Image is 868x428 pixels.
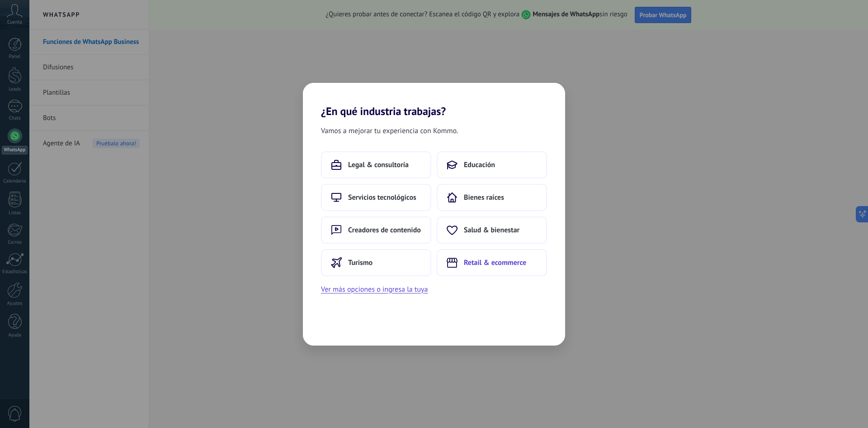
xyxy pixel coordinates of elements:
button: Turismo [321,249,431,276]
span: Vamos a mejorar tu experiencia con Kommo. [321,125,458,137]
button: Retail & ecommerce [437,249,547,276]
span: Salud & bienestar [464,226,519,235]
span: Creadores de contenido [348,226,421,235]
span: Educación [464,160,495,169]
button: Bienes raíces [437,184,547,211]
span: Turismo [348,258,373,267]
button: Legal & consultoría [321,151,431,178]
span: Bienes raíces [464,193,504,202]
h2: ¿En qué industria trabajas? [303,83,565,118]
button: Educación [437,151,547,178]
button: Servicios tecnológicos [321,184,431,211]
span: Retail & ecommerce [464,258,526,267]
button: Ver más opciones o ingresa la tuya [321,284,428,295]
button: Creadores de contenido [321,216,431,244]
button: Salud & bienestar [437,216,547,244]
span: Legal & consultoría [348,160,409,169]
span: Servicios tecnológicos [348,193,416,202]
